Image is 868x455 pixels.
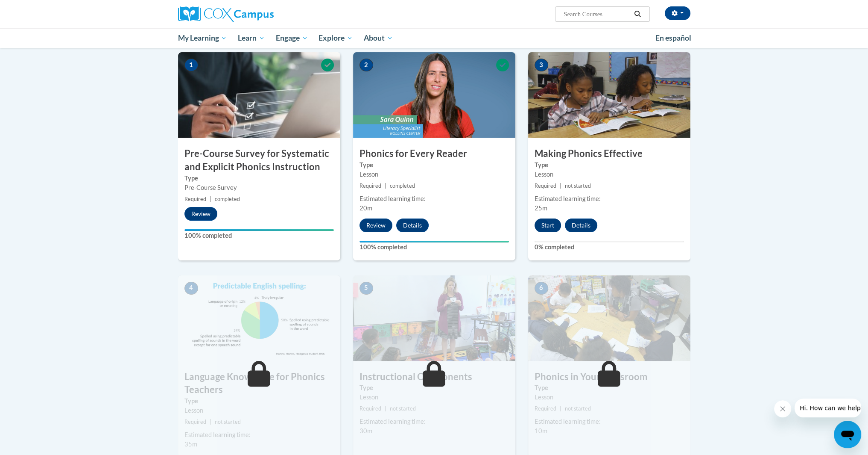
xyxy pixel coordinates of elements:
span: Required [359,405,381,412]
span: Required [535,183,556,189]
input: Search Courses [563,9,631,19]
span: 25m [535,204,547,212]
span: Required [184,196,206,202]
a: About [358,28,398,48]
span: not started [565,183,591,189]
label: 0% completed [535,242,684,252]
img: Course Image [178,275,340,361]
div: Estimated learning time: [359,194,509,204]
img: Course Image [528,275,690,361]
h3: Instructional Components [353,370,515,384]
span: completed [390,183,415,189]
div: Your progress [184,229,334,231]
a: Cox Campus [178,6,340,22]
img: Course Image [353,52,515,138]
span: | [560,183,561,189]
div: Lesson [359,393,509,402]
span: 4 [184,282,198,295]
span: 10m [535,427,547,434]
label: Type [184,174,334,183]
span: 30m [359,427,372,434]
img: Cox Campus [178,6,274,22]
button: Start [535,219,561,232]
span: 5 [359,282,373,295]
label: 100% completed [184,231,334,240]
span: 35m [184,440,197,448]
div: Main menu [165,28,703,48]
iframe: Button to launch messaging window [834,421,861,448]
button: Review [184,207,217,221]
div: Lesson [184,406,334,415]
a: My Learning [172,28,233,48]
a: Engage [270,28,313,48]
button: Details [396,219,429,232]
label: 100% completed [359,242,509,252]
img: Course Image [178,52,340,138]
span: 1 [184,59,198,71]
label: Type [535,160,684,170]
span: not started [390,405,416,412]
span: completed [215,196,240,202]
img: Course Image [353,275,515,361]
a: Learn [232,28,270,48]
div: Lesson [535,393,684,402]
span: | [385,405,386,412]
div: Estimated learning time: [359,417,509,426]
div: Estimated learning time: [535,194,684,204]
div: Pre-Course Survey [184,183,334,192]
span: Required [184,419,206,425]
span: 2 [359,59,373,71]
a: Explore [313,28,358,48]
img: Course Image [528,52,690,138]
div: Lesson [359,170,509,179]
iframe: Message from company [795,399,861,417]
span: not started [215,419,241,425]
label: Type [184,396,334,406]
label: Type [359,160,509,170]
span: | [560,405,561,412]
button: Details [565,219,597,232]
h3: Language Knowledge for Phonics Teachers [178,370,340,397]
h3: Making Phonics Effective [528,147,690,160]
span: My Learning [178,33,227,43]
button: Search [631,9,644,19]
a: En español [650,29,697,47]
span: 3 [535,59,548,71]
span: not started [565,405,591,412]
span: 20m [359,204,372,212]
button: Review [359,219,392,232]
div: Estimated learning time: [184,430,334,440]
span: | [210,419,211,425]
span: Required [535,405,556,412]
div: Lesson [535,170,684,179]
span: | [385,183,386,189]
span: Required [359,183,381,189]
span: | [210,196,211,202]
div: Estimated learning time: [535,417,684,426]
label: Type [535,383,684,393]
h3: Phonics in Your Classroom [528,370,690,384]
span: Engage [276,33,308,43]
iframe: Close message [774,400,791,417]
h3: Pre-Course Survey for Systematic and Explicit Phonics Instruction [178,147,340,174]
button: Account Settings [665,6,690,20]
span: En español [655,33,691,42]
span: 6 [535,282,548,295]
span: About [364,33,393,43]
span: Learn [238,33,265,43]
label: Type [359,383,509,393]
span: Hi. How can we help? [5,6,69,13]
div: Your progress [359,241,509,242]
span: Explore [319,33,353,43]
h3: Phonics for Every Reader [353,147,515,160]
